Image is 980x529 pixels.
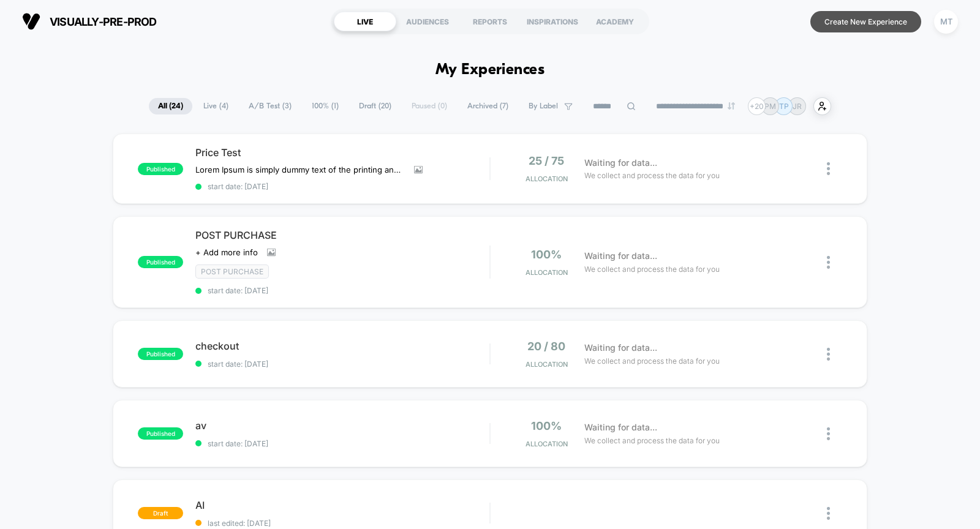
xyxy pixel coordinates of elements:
[195,229,489,241] span: POST PURCHASE
[195,165,405,174] span: Lorem Ipsum is simply dummy text of the printing and typesetting industry. Lorem Ipsum has been t...
[930,9,962,34] button: MT
[779,102,789,111] p: TP
[138,256,183,268] span: published
[529,102,558,111] span: By Label
[793,102,802,111] p: JR
[764,102,776,111] p: PM
[459,12,521,31] div: REPORTS
[350,98,401,114] span: Draft ( 20 )
[827,256,830,269] img: close
[195,247,258,257] span: + Add more info
[584,249,657,263] span: Waiting for data...
[195,359,489,369] span: start date: [DATE]
[195,264,269,279] span: Post Purchase
[435,61,545,79] h1: My Experiences
[827,507,830,520] img: close
[396,12,459,31] div: AUDIENCES
[584,421,657,434] span: Waiting for data...
[18,12,160,31] button: visually-pre-prod
[22,12,40,31] img: Visually logo
[303,98,348,114] span: 100% ( 1 )
[934,10,958,34] div: MT
[195,499,489,511] span: AI
[195,419,489,432] span: av
[584,156,657,170] span: Waiting for data...
[584,170,720,181] span: We collect and process the data for you
[138,163,183,175] span: published
[526,360,568,369] span: Allocation
[827,348,830,361] img: close
[526,440,568,448] span: Allocation
[584,355,720,367] span: We collect and process the data for you
[138,507,183,519] span: draft
[526,268,568,277] span: Allocation
[728,102,735,110] img: end
[810,11,921,32] button: Create New Experience
[138,427,183,440] span: published
[529,154,564,167] span: 25 / 75
[195,340,489,352] span: checkout
[531,248,562,261] span: 100%
[50,15,157,28] span: visually-pre-prod
[584,435,720,446] span: We collect and process the data for you
[149,98,192,114] span: All ( 24 )
[526,174,568,183] span: Allocation
[195,286,489,295] span: start date: [DATE]
[334,12,396,31] div: LIVE
[195,182,489,191] span: start date: [DATE]
[521,12,584,31] div: INSPIRATIONS
[827,427,830,440] img: close
[584,341,657,355] span: Waiting for data...
[584,263,720,275] span: We collect and process the data for you
[458,98,518,114] span: Archived ( 7 )
[195,519,489,528] span: last edited: [DATE]
[748,97,766,115] div: + 20
[827,162,830,175] img: close
[194,98,238,114] span: Live ( 4 )
[531,419,562,432] span: 100%
[195,146,489,159] span: Price Test
[239,98,301,114] span: A/B Test ( 3 )
[584,12,646,31] div: ACADEMY
[195,439,489,448] span: start date: [DATE]
[527,340,565,353] span: 20 / 80
[138,348,183,360] span: published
